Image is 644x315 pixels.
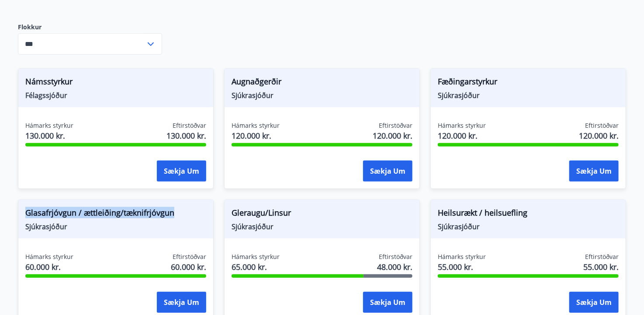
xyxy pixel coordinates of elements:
span: Hámarks styrkur [25,121,73,130]
button: Sækja um [363,292,412,313]
span: 120.000 kr. [438,130,486,141]
span: Hámarks styrkur [232,252,280,261]
span: 48.000 kr. [377,261,412,273]
button: Sækja um [363,161,412,182]
span: Heilsurækt / heilsuefling [438,207,619,222]
span: Sjúkrasjóður [438,91,619,100]
span: 130.000 kr. [166,130,206,141]
span: Félagssjóður [25,91,206,100]
span: Sjúkrasjóður [232,222,412,231]
span: Eftirstöðvar [173,121,206,130]
span: Augnaðgerðir [232,76,412,91]
span: 130.000 kr. [25,130,73,141]
span: Hámarks styrkur [438,121,486,130]
span: 65.000 kr. [232,261,280,273]
span: 120.000 kr. [232,130,280,141]
span: Eftirstöðvar [585,121,619,130]
span: Hámarks styrkur [25,252,73,261]
span: Hámarks styrkur [438,252,486,261]
button: Sækja um [569,161,619,182]
span: 60.000 kr. [25,261,73,273]
span: 55.000 kr. [438,261,486,273]
label: Flokkur [18,23,162,31]
span: Fæðingarstyrkur [438,76,619,91]
span: Glasafrjóvgun / ættleiðing/tæknifrjóvgun [25,207,206,222]
button: Sækja um [569,292,619,313]
span: Eftirstöðvar [585,252,619,261]
span: 55.000 kr. [583,261,619,273]
span: Sjúkrasjóður [232,91,412,100]
span: Sjúkrasjóður [438,222,619,231]
span: 120.000 kr. [579,130,619,141]
span: Hámarks styrkur [232,121,280,130]
button: Sækja um [157,161,206,182]
span: Námsstyrkur [25,76,206,91]
span: 60.000 kr. [171,261,206,273]
span: 120.000 kr. [373,130,412,141]
span: Sjúkrasjóður [25,222,206,231]
button: Sækja um [157,292,206,313]
span: Gleraugu/Linsur [232,207,412,222]
span: Eftirstöðvar [379,252,412,261]
span: Eftirstöðvar [379,121,412,130]
span: Eftirstöðvar [173,252,206,261]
